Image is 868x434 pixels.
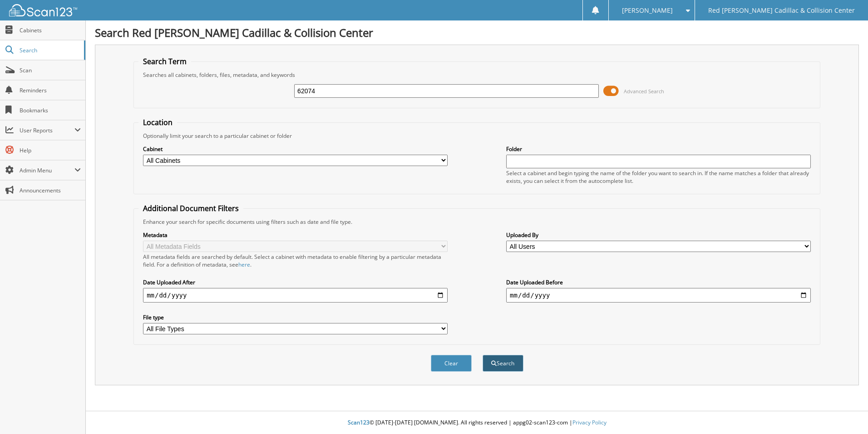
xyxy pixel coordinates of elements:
legend: Search Term [138,56,191,66]
span: Scan123 [348,419,370,426]
span: Reminders [20,86,81,94]
label: Date Uploaded Before [506,278,811,286]
span: Admin Menu [20,167,74,174]
label: Cabinet [143,145,448,153]
span: Red [PERSON_NAME] Cadillac & Collision Center [708,8,855,13]
span: Advanced Search [624,88,664,95]
button: Search [483,355,523,372]
label: File type [143,313,448,321]
a: here [238,261,250,268]
h1: Search Red [PERSON_NAME] Cadillac & Collision Center [95,25,859,40]
span: Bookmarks [20,106,81,114]
span: [PERSON_NAME] [622,8,673,13]
div: All metadata fields are searched by default. Select a cabinet with metadata to enable filtering b... [143,253,448,268]
label: Folder [506,145,811,153]
div: © [DATE]-[DATE] [DOMAIN_NAME]. All rights reserved | appg02-scan123-com | [86,412,868,434]
label: Date Uploaded After [143,278,448,286]
div: Enhance your search for specific documents using filters such as date and file type. [138,218,815,226]
input: start [143,288,448,303]
span: User Reports [20,126,74,134]
span: Cabinets [20,26,81,34]
span: Search [20,46,79,54]
span: Announcements [20,187,81,194]
button: Clear [431,355,472,372]
legend: Location [138,117,177,127]
span: Scan [20,66,81,74]
a: Privacy Policy [572,419,607,426]
input: end [506,288,811,303]
label: Metadata [143,231,448,239]
img: scan123-logo-white.svg [9,4,77,16]
label: Uploaded By [506,231,811,239]
div: Optionally limit your search to a particular cabinet or folder [138,132,815,140]
div: Searches all cabinets, folders, files, metadata, and keywords [138,71,815,79]
span: Help [20,146,81,154]
div: Select a cabinet and begin typing the name of the folder you want to search in. If the name match... [506,169,811,185]
legend: Additional Document Filters [138,203,243,213]
iframe: Chat Widget [823,390,868,434]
